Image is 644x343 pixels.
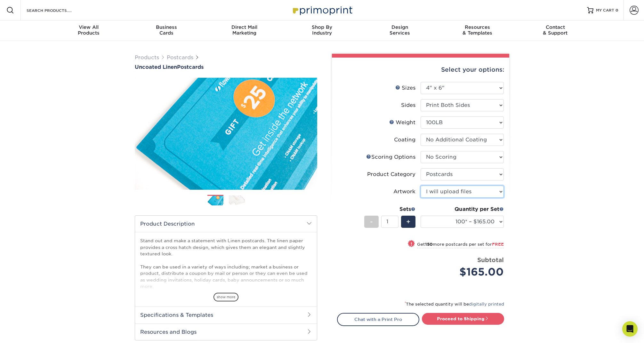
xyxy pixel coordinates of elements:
input: SEARCH PRODUCTS..... [26,6,88,14]
a: Contact& Support [516,20,594,41]
h1: Postcards [135,64,317,70]
a: Proceed to Shipping [422,313,504,324]
div: Services [361,24,439,36]
a: digitally printed [469,302,504,307]
img: Postcards 01 [207,195,223,206]
strong: Subtotal [477,256,504,263]
div: Scoring Options [366,153,415,161]
div: Quantity per Set [421,205,504,213]
div: Marketing [205,24,283,36]
h2: Product Description [135,216,317,232]
div: Product Category [367,171,415,178]
div: $165.00 [425,264,504,280]
img: Uncoated Linen 01 [135,71,317,197]
span: View All [50,24,128,30]
a: Postcards [167,54,193,60]
img: Primoprint [290,3,354,17]
span: FREE [492,242,504,247]
div: Cards [128,24,205,36]
span: Uncoated Linen [135,64,177,70]
div: Sets [364,205,415,213]
span: Business [128,24,205,30]
span: MY CART [596,8,614,13]
div: & Support [516,24,594,36]
div: Sizes [395,84,415,92]
span: Contact [516,24,594,30]
small: The selected quantity will be [405,302,504,307]
div: Weight [389,119,415,126]
a: Chat with a Print Pro [337,313,419,326]
span: 0 [616,8,618,12]
a: Direct MailMarketing [205,20,283,41]
div: Coating [394,136,415,144]
div: Artwork [393,188,415,195]
div: Sides [401,101,415,109]
div: & Templates [439,24,516,36]
span: - [370,217,373,227]
span: ! [411,241,412,247]
span: Resources [439,24,516,30]
img: Postcards 02 [229,195,245,205]
a: Shop ByIndustry [283,20,361,41]
a: BusinessCards [128,20,205,41]
span: Design [361,24,439,30]
a: Products [135,54,159,60]
strong: 150 [425,242,433,247]
span: show more [213,293,238,301]
a: View AllProducts [50,20,128,41]
div: Industry [283,24,361,36]
small: Get more postcards per set for [417,242,504,248]
span: Direct Mail [205,24,283,30]
p: Stand out and make a statement with Linen postcards. The linen paper provides a cross hatch desig... [140,237,312,335]
a: DesignServices [361,20,439,41]
div: Products [50,24,128,36]
a: Uncoated LinenPostcards [135,64,317,70]
span: + [406,217,410,227]
h2: Resources and Blogs [135,323,317,340]
span: Shop By [283,24,361,30]
div: Select your options: [337,58,504,82]
h2: Specifications & Templates [135,307,317,323]
iframe: Google Customer Reviews [2,323,54,341]
div: Open Intercom Messenger [622,321,638,337]
a: Resources& Templates [439,20,516,41]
